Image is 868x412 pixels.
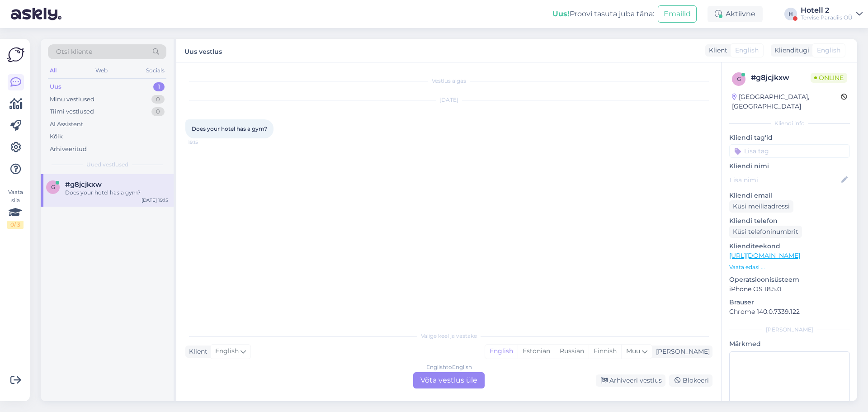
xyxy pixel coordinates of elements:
[185,96,712,104] div: [DATE]
[50,132,63,141] div: Kõik
[626,347,640,355] span: Muu
[729,119,850,128] div: Kliendi info
[215,346,239,356] span: English
[65,189,168,197] div: Does your hotel has a gym?
[737,76,741,82] span: g
[51,184,55,190] span: g
[413,372,485,388] div: Võta vestlus üle
[729,242,850,251] p: Klienditeekond
[50,95,94,104] div: Minu vestlused
[751,72,811,83] div: # g8jcjkxw
[185,332,712,340] div: Valige keel ja vastake
[729,200,793,213] div: Küsi meiliaadressi
[485,345,518,358] div: English
[185,77,712,85] div: Vestlus algas
[729,284,850,294] p: iPhone OS 18.5.0
[7,188,24,229] div: Vaata siia
[50,120,83,129] div: AI Assistent
[729,326,850,334] div: [PERSON_NAME]
[729,144,850,158] input: Lisa tag
[784,8,797,20] div: H
[771,46,809,55] div: Klienditugi
[188,139,222,146] span: 19:15
[65,180,102,189] span: #g8jcjkxw
[7,221,24,229] div: 0 / 3
[729,226,802,238] div: Küsi telefoninumbrit
[801,7,853,14] div: Hotell 2
[811,73,847,83] span: Online
[153,82,165,91] div: 1
[729,251,800,260] a: [URL][DOMAIN_NAME]
[729,263,850,271] p: Vaata edasi ...
[729,275,850,284] p: Operatsioonisüsteem
[589,345,621,358] div: Finnish
[729,191,850,200] p: Kliendi email
[426,363,472,371] div: English to English
[669,374,712,387] div: Blokeeri
[552,9,570,18] b: Uus!
[705,46,727,55] div: Klient
[50,107,94,116] div: Tiimi vestlused
[185,347,208,356] div: Klient
[50,145,87,154] div: Arhiveeritud
[50,82,61,91] div: Uus
[658,5,697,23] button: Emailid
[729,216,850,226] p: Kliendi telefon
[730,175,840,185] input: Lisa nimi
[801,14,853,21] div: Tervise Paradiis OÜ
[192,125,267,132] span: Does your hotel has a gym?
[735,46,759,55] span: English
[184,44,222,57] label: Uus vestlus
[596,374,665,387] div: Arhiveeri vestlus
[48,65,58,76] div: All
[56,47,92,57] span: Otsi kliente
[801,7,863,21] a: Hotell 2Tervise Paradiis OÜ
[732,92,841,111] div: [GEOGRAPHIC_DATA], [GEOGRAPHIC_DATA]
[518,345,555,358] div: Estonian
[552,9,654,19] div: Proovi tasuta juba täna:
[7,46,24,63] img: Askly Logo
[729,133,850,142] p: Kliendi tag'id
[555,345,589,358] div: Russian
[151,107,165,116] div: 0
[729,307,850,317] p: Chrome 140.0.7339.122
[729,161,850,171] p: Kliendi nimi
[142,197,168,204] div: [DATE] 19:15
[729,339,850,349] p: Märkmed
[817,46,840,55] span: English
[652,347,710,356] div: [PERSON_NAME]
[708,6,763,22] div: Aktiivne
[94,65,109,76] div: Web
[729,298,850,307] p: Brauser
[144,65,166,76] div: Socials
[151,95,165,104] div: 0
[86,161,128,169] span: Uued vestlused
